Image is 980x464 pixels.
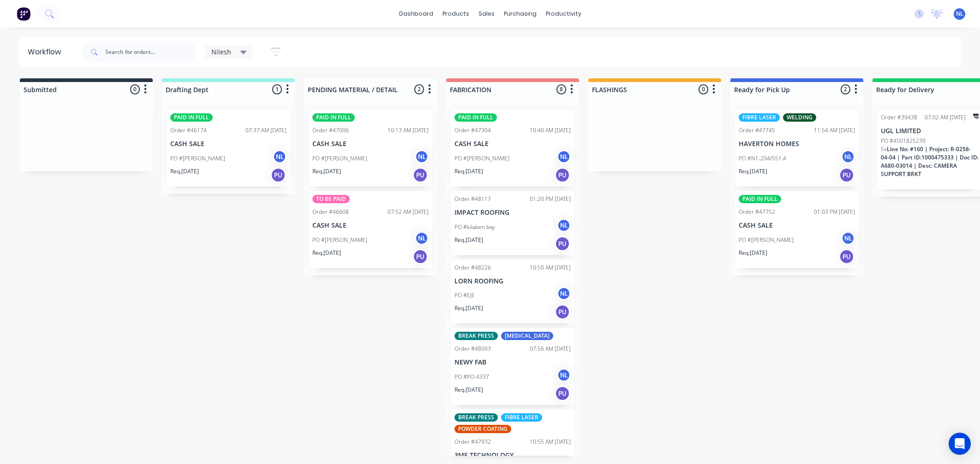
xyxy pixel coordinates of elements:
[271,168,286,182] div: PU
[451,260,574,324] div: Order #4822610:50 AM [DATE]LORN ROOFINGPO #EJENLReq.[DATE]PU
[454,154,509,163] p: PO #[PERSON_NAME]
[454,438,491,446] div: Order #47932
[839,249,854,264] div: PU
[170,140,287,148] p: CASH SALE
[814,208,855,216] div: 01:03 PM [DATE]
[454,236,483,244] p: Req. [DATE]
[557,218,571,232] div: NL
[881,145,887,153] span: 5 x
[814,126,855,135] div: 11:54 AM [DATE]
[454,386,483,394] p: Req. [DATE]
[454,223,495,231] p: PO #kilaben bay
[541,7,586,21] div: productivity
[739,167,767,176] p: Req. [DATE]
[388,126,429,135] div: 10:13 AM [DATE]
[312,140,429,148] p: CASH SALE
[501,413,542,422] div: FIBRE LASER
[499,7,541,21] div: purchasing
[28,47,66,58] div: Workflow
[454,195,491,203] div: Order #48117
[739,222,855,229] p: CASH SALE
[454,126,491,135] div: Order #47304
[309,110,432,187] div: PAID IN FULLOrder #4700610:13 AM [DATE]CASH SALEPO #[PERSON_NAME]NLReq.[DATE]PU
[735,110,859,187] div: FIBRE LASERWELDINGOrder #4774511:54 AM [DATE]HAVERTON HOMESPO #N1-204/551.4NLReq.[DATE]PU
[949,433,971,455] div: Open Intercom Messenger
[555,236,570,251] div: PU
[312,208,349,216] div: Order #46608
[530,345,571,353] div: 07:56 AM [DATE]
[881,137,926,145] p: PO #4501825230
[474,7,499,21] div: sales
[454,345,491,353] div: Order #48093
[451,191,574,255] div: Order #4811701:20 PM [DATE]IMPACT ROOFINGPO #kilaben bayNLReq.[DATE]PU
[454,358,571,366] p: NEWY FAB
[415,150,429,164] div: NL
[739,126,775,135] div: Order #47745
[555,386,570,401] div: PU
[739,249,767,257] p: Req. [DATE]
[557,368,571,382] div: NL
[501,332,553,340] div: [MEDICAL_DATA]
[312,154,367,163] p: PO #[PERSON_NAME]
[170,126,207,135] div: Order #46174
[388,208,429,216] div: 07:52 AM [DATE]
[454,291,475,300] p: PO #EJE
[530,195,571,203] div: 01:20 PM [DATE]
[454,140,571,148] p: CASH SALE
[454,373,489,381] p: PO #PO-4337
[454,332,498,340] div: BREAK PRESS
[17,7,30,21] img: Factory
[170,113,213,122] div: PAID IN FULL
[783,113,816,122] div: WELDING
[555,305,570,319] div: PU
[438,7,474,21] div: products
[739,154,786,163] p: PO #N1-204/551.4
[309,191,432,268] div: TO BE PAIDOrder #4660807:52 AM [DATE]CASH SALEPO #[PERSON_NAME]NLReq.[DATE]PU
[413,249,428,264] div: PU
[312,126,349,135] div: Order #47006
[454,209,571,217] p: IMPACT ROOFING
[167,110,290,187] div: PAID IN FULLOrder #4617407:37 AM [DATE]CASH SALEPO #[PERSON_NAME]NLReq.[DATE]PU
[312,222,429,229] p: CASH SALE
[839,168,854,182] div: PU
[881,127,979,135] p: UGL LIMITED
[454,452,571,459] p: 3ME TECHNOLOGY
[415,231,429,245] div: NL
[739,113,780,122] div: FIBRE LASER
[105,43,197,61] input: Search for orders...
[557,287,571,300] div: NL
[273,150,287,164] div: NL
[555,168,570,182] div: PU
[245,126,287,135] div: 07:37 AM [DATE]
[454,167,483,176] p: Req. [DATE]
[451,328,574,405] div: BREAK PRESS[MEDICAL_DATA]Order #4809307:56 AM [DATE]NEWY FABPO #PO-4337NLReq.[DATE]PU
[530,264,571,272] div: 10:50 AM [DATE]
[312,249,341,257] p: Req. [DATE]
[454,264,491,272] div: Order #48226
[211,47,231,57] span: Nilesh
[454,304,483,312] p: Req. [DATE]
[312,167,341,176] p: Req. [DATE]
[454,277,571,285] p: LORN ROOFING
[557,150,571,164] div: NL
[413,168,428,182] div: PU
[739,140,855,148] p: HAVERTON HOMES
[170,154,225,163] p: PO #[PERSON_NAME]
[454,413,498,422] div: BREAK PRESS
[394,7,438,21] a: dashboard
[530,438,571,446] div: 10:55 AM [DATE]
[881,113,917,122] div: Order #39438
[454,113,497,122] div: PAID IN FULL
[925,113,966,122] div: 07:02 AM [DATE]
[956,10,963,18] span: NL
[739,195,781,203] div: PAID IN FULL
[312,113,355,122] div: PAID IN FULL
[881,145,979,178] span: Line No: #160 | Project: R-0258-04-04 | Part ID:1000475333 | Doc ID: A680-03014 | Desc: CAMERA SU...
[451,110,574,187] div: PAID IN FULLOrder #4730410:40 AM [DATE]CASH SALEPO #[PERSON_NAME]NLReq.[DATE]PU
[739,208,775,216] div: Order #47752
[841,231,855,245] div: NL
[739,236,794,244] p: PO #[PERSON_NAME]
[735,191,859,268] div: PAID IN FULLOrder #4775201:03 PM [DATE]CASH SALEPO #[PERSON_NAME]NLReq.[DATE]PU
[454,425,511,433] div: POWDER COATING
[841,150,855,164] div: NL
